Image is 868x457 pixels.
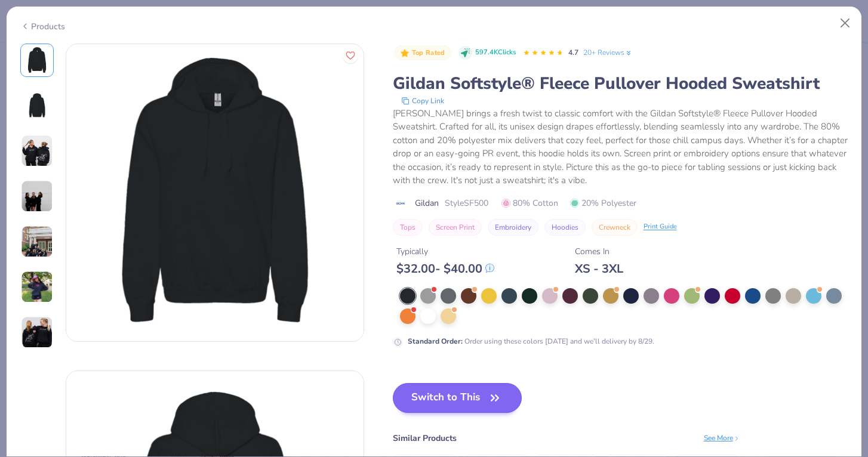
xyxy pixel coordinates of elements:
span: 80% Cotton [501,197,558,209]
button: Crewneck [592,219,638,236]
button: Like [343,48,358,63]
button: Embroidery [488,219,538,236]
img: User generated content [21,180,53,212]
div: $ 32.00 - $ 40.00 [396,261,494,276]
div: Gildan Softstyle® Fleece Pullover Hooded Sweatshirt [393,72,848,95]
button: Hoodies [544,219,586,236]
div: See More [704,433,740,443]
button: Screen Print [429,219,482,236]
img: User generated content [21,271,53,303]
span: 4.7 [568,48,578,57]
img: Back [23,91,51,120]
img: User generated content [21,135,53,167]
div: XS - 3XL [575,261,623,276]
img: User generated content [21,316,53,348]
button: Switch to This [393,383,522,413]
button: Badge Button [394,45,451,61]
img: Front [23,46,51,75]
img: Top Rated sort [400,48,410,58]
div: Comes In [575,245,623,258]
img: brand logo [393,199,409,208]
div: Print Guide [644,222,677,232]
div: 4.7 Stars [523,44,564,63]
span: Top Rated [412,50,445,56]
span: Style SF500 [445,197,488,209]
img: User generated content [21,226,53,258]
span: 597.4K Clicks [475,48,516,58]
div: [PERSON_NAME] brings a fresh twist to classic comfort with the Gildan Softstyle® Fleece Pullover ... [393,107,848,187]
div: Order using these colors [DATE] and we’ll delivery by 8/29. [408,336,654,347]
button: Close [834,12,857,35]
img: Front [66,44,364,341]
strong: Standard Order : [408,336,463,346]
div: Typically [396,245,494,258]
div: Products [20,20,65,33]
span: Gildan [415,197,439,209]
button: copy to clipboard [398,95,448,107]
span: 20% Polyester [570,197,636,209]
a: 20+ Reviews [583,47,633,58]
button: Tops [393,219,423,236]
div: Similar Products [393,432,457,444]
